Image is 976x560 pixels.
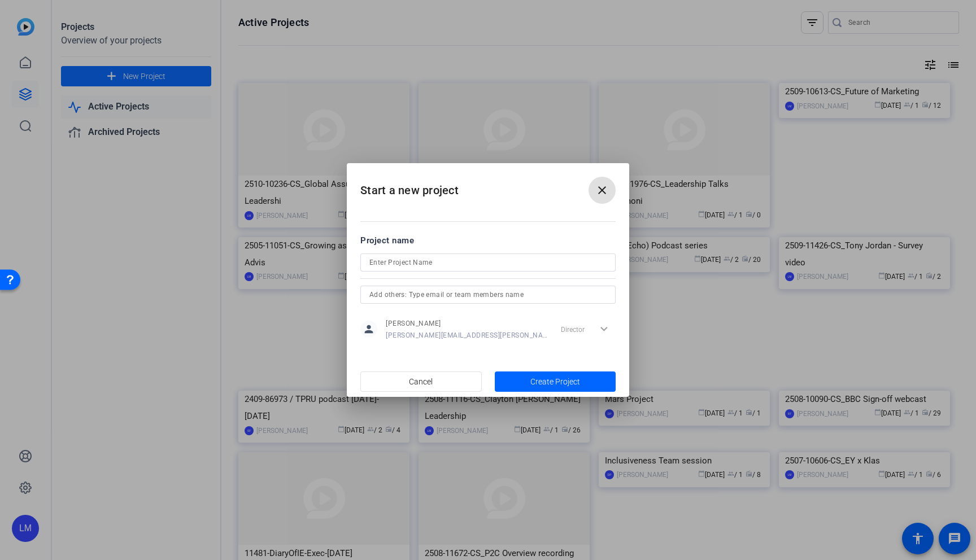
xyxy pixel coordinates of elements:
span: Cancel [409,371,433,392]
button: Create Project [495,371,616,392]
mat-icon: close [595,183,609,197]
span: [PERSON_NAME] [386,319,548,328]
input: Add others: Type email or team members name [369,288,607,301]
h2: Start a new project [347,163,629,209]
mat-icon: person [360,321,377,338]
span: Create Project [530,376,580,388]
button: Cancel [360,371,482,392]
input: Enter Project Name [369,256,607,269]
div: Project name [360,234,616,247]
span: [PERSON_NAME][EMAIL_ADDRESS][PERSON_NAME][DOMAIN_NAME] [386,331,548,340]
